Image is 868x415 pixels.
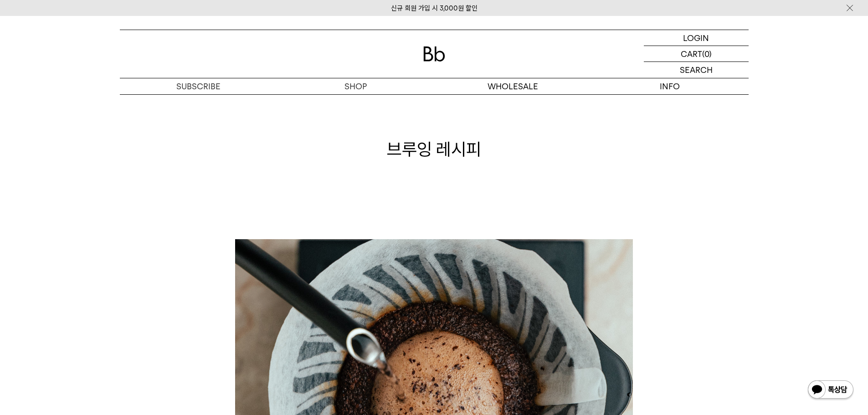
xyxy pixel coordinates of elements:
[644,30,749,46] a: LOGIN
[391,4,478,12] a: 신규 회원 가입 시 3,000원 할인
[434,78,591,94] p: WHOLESALE
[277,78,434,94] a: SHOP
[120,137,749,161] h1: 브루잉 레시피
[120,78,277,94] a: SUBSCRIBE
[702,46,712,61] p: (0)
[681,46,702,61] p: CART
[423,46,445,61] img: 로고
[644,46,749,62] a: CART (0)
[591,78,749,94] p: INFO
[680,62,713,78] p: SEARCH
[683,30,709,46] p: LOGIN
[807,379,854,401] img: 카카오톡 채널 1:1 채팅 버튼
